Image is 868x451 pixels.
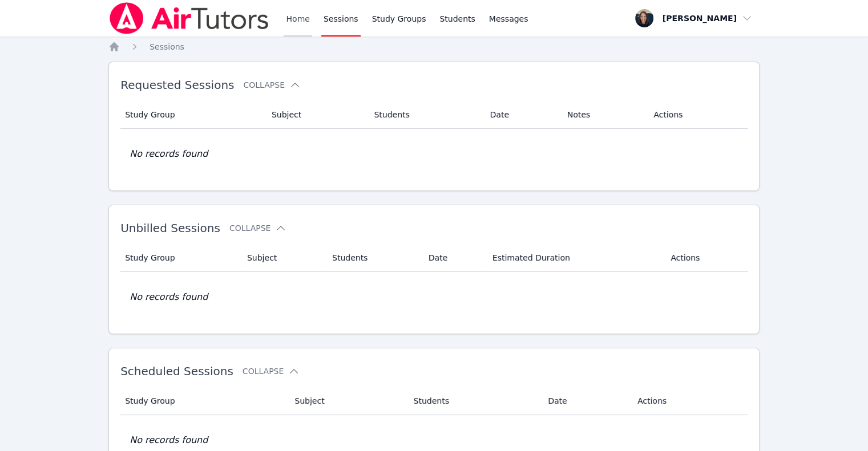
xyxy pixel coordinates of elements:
img: Air Tutors [108,2,270,34]
th: Study Group [120,387,288,415]
td: No records found [120,129,748,179]
td: No records found [120,272,748,322]
th: Subject [240,244,325,272]
span: Scheduled Sessions [120,364,233,378]
a: Sessions [150,41,184,52]
th: Actions [664,244,748,272]
button: Collapse [243,365,300,377]
th: Study Group [120,244,240,272]
nav: Breadcrumb [108,41,760,52]
span: Messages [489,13,528,25]
th: Students [407,387,542,415]
th: Students [325,244,422,272]
th: Actions [631,387,748,415]
th: Subject [265,101,368,129]
th: Students [367,101,483,129]
span: Unbilled Sessions [120,221,220,235]
span: Sessions [150,42,184,51]
span: Requested Sessions [120,78,234,92]
th: Actions [647,101,748,129]
th: Notes [560,101,647,129]
th: Date [541,387,631,415]
th: Date [483,101,560,129]
th: Date [422,244,486,272]
th: Subject [288,387,406,415]
th: Study Group [120,101,265,129]
th: Estimated Duration [486,244,664,272]
button: Collapse [243,79,300,91]
button: Collapse [229,222,286,234]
